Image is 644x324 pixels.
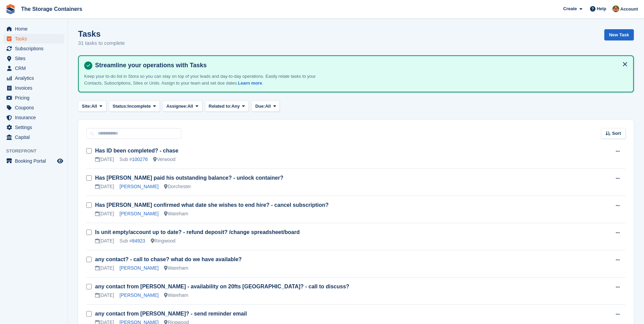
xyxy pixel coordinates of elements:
p: Keep your to-do list in Stora so you can stay on top of your leads and day-to-day operations. Eas... [84,73,322,86]
a: menu [3,103,64,112]
span: Account [620,6,638,13]
span: Status: [113,103,128,110]
a: 100276 [132,157,148,162]
div: [DATE] [95,265,114,272]
h1: Tasks [78,29,125,38]
a: menu [3,93,64,103]
span: Sites [15,54,56,63]
a: menu [3,132,64,142]
a: any contact? - call to chase? what do we have available? [95,256,242,262]
a: New Task [604,29,634,40]
span: Due: [255,103,265,110]
span: Invoices [15,83,56,93]
a: menu [3,64,64,73]
a: any contact from [PERSON_NAME] - availability on 20fts [GEOGRAPHIC_DATA]? - call to discuss? [95,284,349,289]
a: [PERSON_NAME] [119,265,159,271]
a: menu [3,123,64,132]
a: menu [3,34,64,43]
a: Is unit empty/account up to date? - refund deposit? /change spreadsheet/board [95,229,300,235]
span: Incomplete [128,103,151,110]
h4: Streamline your operations with Tasks [92,61,628,69]
span: Create [563,5,577,12]
span: Site: [82,103,91,110]
span: Capital [15,132,56,142]
button: Assignee: All [163,101,202,112]
div: [DATE] [95,183,114,190]
a: menu [3,73,64,83]
span: Assignee: [166,103,187,110]
span: Analytics [15,73,56,83]
button: Due: All [252,101,280,112]
button: Status: Incomplete [109,101,160,112]
span: CRM [15,64,56,73]
a: menu [3,113,64,122]
span: Help [597,5,606,12]
a: [PERSON_NAME] [119,211,159,216]
span: All [91,103,97,110]
span: Pricing [15,93,56,103]
div: [DATE] [95,237,114,245]
div: [DATE] [95,292,114,299]
button: Related to: Any [205,101,249,112]
a: Has [PERSON_NAME] confirmed what date she wishes to end hire? - cancel subscription? [95,202,329,208]
span: All [265,103,271,110]
div: Ringwood [151,237,176,245]
a: [PERSON_NAME] [119,292,159,298]
div: Sub # [119,156,148,163]
div: [DATE] [95,210,114,217]
span: Any [232,103,240,110]
span: Subscriptions [15,44,56,53]
span: Coupons [15,103,56,112]
a: menu [3,83,64,93]
div: Wareham [164,210,188,217]
a: 84923 [132,238,145,244]
a: Has ID been completed? - chase [95,148,178,154]
a: menu [3,156,64,166]
span: Related to: [209,103,232,110]
p: 31 tasks to complete [78,39,125,47]
span: Storefront [6,148,68,155]
div: [DATE] [95,156,114,163]
span: Settings [15,123,56,132]
span: Home [15,24,56,34]
a: Preview store [56,157,64,165]
a: menu [3,44,64,53]
a: Learn more [238,80,262,86]
div: Wareham [164,292,188,299]
a: [PERSON_NAME] [119,184,159,189]
div: Dorchester [164,183,191,190]
a: menu [3,24,64,34]
a: Has [PERSON_NAME] paid his outstanding balance? - unlock container? [95,175,283,181]
a: menu [3,54,64,63]
span: All [187,103,193,110]
span: Tasks [15,34,56,43]
span: Insurance [15,113,56,122]
div: Sub # [119,237,145,245]
span: Booking Portal [15,156,56,166]
div: Wareham [164,265,188,272]
span: Sort [612,130,621,137]
div: Verwood [153,156,175,163]
a: The Storage Containers [18,3,85,15]
button: Site: All [78,101,106,112]
img: Kirsty Simpson [612,5,619,12]
a: any contact from [PERSON_NAME]? - send reminder email [95,311,247,317]
img: stora-icon-8386f47178a22dfd0bd8f6a31ec36ba5ce8667c1dd55bd0f319d3a0aa187defe.svg [5,4,16,14]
